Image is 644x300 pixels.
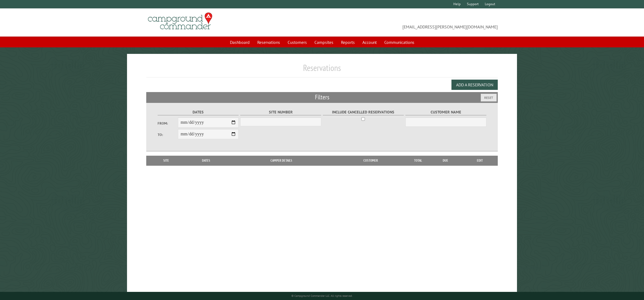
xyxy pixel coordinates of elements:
th: Due [429,156,462,165]
a: Campsites [311,37,337,47]
th: Total [407,156,429,165]
label: Site Number [240,109,321,115]
a: Reservations [254,37,283,47]
button: Add a Reservation [451,80,498,90]
th: Camper Details [229,156,334,165]
label: Include Cancelled Reservations [323,109,404,115]
th: Site [149,156,183,165]
label: From: [158,121,178,126]
img: Campground Commander [146,11,214,32]
label: Customer Name [405,109,486,115]
th: Edit [462,156,498,165]
a: Customers [284,37,310,47]
label: To: [158,132,178,137]
small: © Campground Commander LLC. All rights reserved. [291,294,353,298]
h2: Filters [146,92,497,102]
label: Dates [158,109,239,115]
a: Account [359,37,380,47]
th: Customer [334,156,407,165]
span: [EMAIL_ADDRESS][PERSON_NAME][DOMAIN_NAME] [322,15,498,30]
h1: Reservations [146,63,497,77]
button: Reset [481,94,497,102]
a: Reports [338,37,358,47]
a: Dashboard [227,37,253,47]
a: Communications [381,37,418,47]
th: Dates [184,156,229,165]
